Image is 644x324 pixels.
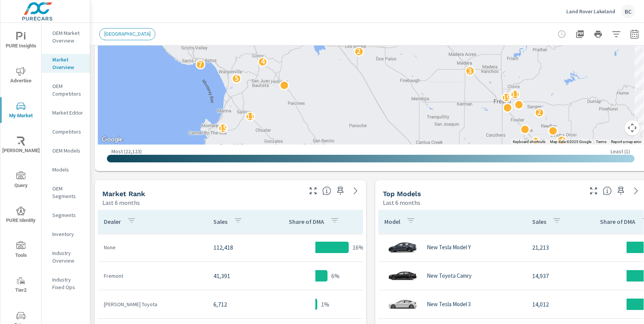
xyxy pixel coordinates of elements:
[630,185,642,197] a: See more details in report
[100,31,155,37] span: [GEOGRAPHIC_DATA]
[621,5,635,18] div: BC
[111,148,142,155] p: Most ( 22,123 )
[603,186,612,195] span: Find the biggest opportunities within your model lineup nationwide. [Source: Market registration ...
[42,107,90,118] div: Market Editor
[42,247,90,266] div: Industry Overview
[42,126,90,137] div: Competitors
[596,140,606,144] a: Terms (opens in new tab)
[213,243,262,252] p: 112,418
[532,243,573,252] p: 21,213
[289,218,324,225] p: Share of DMA
[102,190,145,198] h5: Market Rank
[322,186,331,195] span: Market Rank shows you how dealerships rank, in terms of sales, against other dealerships nationwi...
[52,166,84,173] p: Models
[100,135,125,145] a: Open this area in Google Maps (opens a new window)
[104,218,121,225] p: Dealer
[42,209,90,221] div: Segments
[3,206,39,225] span: PURE Identity
[627,27,642,42] button: Select Date Range
[532,271,573,280] p: 14,937
[52,82,84,98] p: OEM Competitors
[104,272,201,280] p: Fremont
[3,137,39,155] span: [PERSON_NAME]
[52,249,84,264] p: Industry Overview
[591,27,606,42] button: Print Report
[42,274,90,293] div: Industry Fixed Ops
[609,27,624,42] button: Apply Filters
[42,183,90,202] div: OEM Segments
[532,218,546,225] p: Sales
[427,272,472,279] p: New Toyota Camry
[52,185,84,200] p: OEM Segments
[383,190,421,198] h5: Top Models
[52,276,84,291] p: Industry Fixed Ops
[611,140,641,144] a: Report a map error
[502,93,511,102] p: 19
[353,243,364,252] p: 16%
[42,80,90,99] div: OEM Competitors
[52,147,84,154] p: OEM Models
[100,135,125,145] img: Google
[246,112,254,121] p: 11
[52,128,84,135] p: Competitors
[550,140,591,144] span: Map data ©2025 Google
[427,301,471,308] p: New Tesla Model 3
[213,271,262,280] p: 41,391
[102,198,140,207] p: Last 6 months
[213,300,262,309] p: 6,712
[3,67,39,85] span: Advertise
[3,102,39,120] span: My Market
[572,27,588,42] button: "Export Report to PDF"
[52,230,84,238] p: Inventory
[52,211,84,219] p: Segments
[235,74,239,83] p: 5
[3,171,39,190] span: Query
[383,198,420,207] p: Last 6 months
[198,60,202,69] p: 7
[334,185,346,197] span: Save this to your personalized report
[331,271,340,280] p: 6%
[511,90,519,99] p: 11
[387,264,418,287] img: glamour
[3,276,39,295] span: Tier2
[357,47,361,56] p: 2
[219,124,227,133] p: 15
[537,108,541,117] p: 2
[349,185,362,197] a: See more details in report
[52,56,84,71] p: Market Overview
[104,300,201,308] p: [PERSON_NAME] Toyota
[513,139,545,145] button: Keyboard shortcuts
[52,109,84,116] p: Market Editor
[427,244,471,251] p: New Tesla Model Y
[531,137,540,146] p: 11
[42,54,90,73] div: Market Overview
[611,148,630,155] p: Least ( 1 )
[42,164,90,175] div: Models
[387,293,418,316] img: glamour
[213,218,227,225] p: Sales
[532,300,573,309] p: 14,012
[588,185,600,197] button: Make Fullscreen
[625,120,640,135] button: Map camera controls
[615,185,627,197] span: Save this to your personalized report
[52,29,84,44] p: OEM Market Overview
[468,66,472,75] p: 3
[42,145,90,156] div: OEM Models
[3,32,39,50] span: PURE Insights
[42,228,90,240] div: Inventory
[566,8,615,15] p: Land Rover Lakeland
[387,236,418,259] img: glamour
[560,136,564,145] p: 4
[42,27,90,46] div: OEM Market Overview
[104,244,201,251] p: None
[261,57,265,66] p: 4
[321,300,329,309] p: 1%
[384,218,400,225] p: Model
[600,218,635,225] p: Share of DMA
[3,241,39,260] span: Tools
